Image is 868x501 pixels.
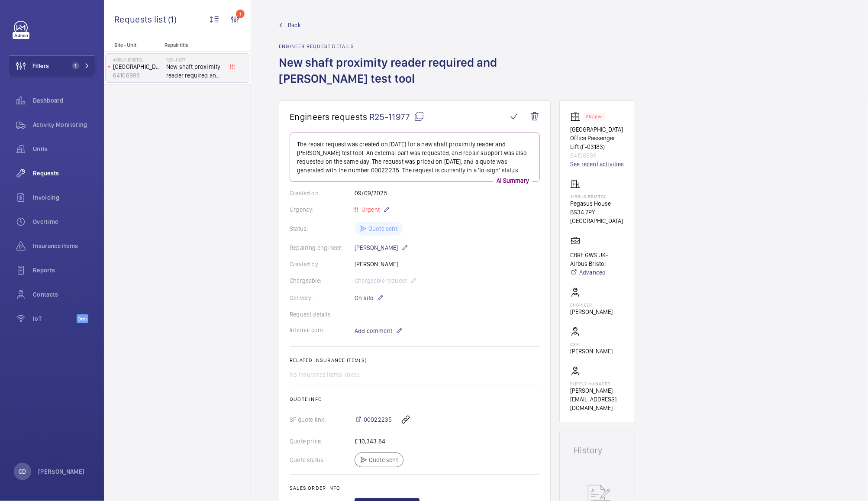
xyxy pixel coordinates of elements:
p: [GEOGRAPHIC_DATA] Office Passenger Lift (F-03183) [113,62,163,71]
p: BS34 7PY [GEOGRAPHIC_DATA] [570,208,624,225]
span: Beta [77,314,88,323]
p: Repair title [165,42,222,48]
h1: New shaft proximity reader required and [PERSON_NAME] test tool [279,55,551,100]
span: 1 [72,62,79,69]
span: R25-11977 [369,111,424,122]
h1: History [574,446,621,455]
span: Requests [33,169,95,178]
h2: R25-11977 [166,57,223,62]
span: Overtime [33,217,95,226]
span: Add comment [355,326,392,335]
p: Stopped [586,115,603,118]
p: Supply manager [570,381,624,386]
p: 64106988 [113,71,163,80]
h2: Sales order info [290,485,540,491]
span: Back [288,21,301,29]
h2: Engineer request details [279,43,551,49]
span: Urgent [360,206,380,213]
a: Advanced [570,268,624,277]
p: The repair request was created on [DATE] for a new shaft proximity reader and [PERSON_NAME] test ... [297,140,532,175]
span: Insurance items [33,242,95,250]
p: [PERSON_NAME][EMAIL_ADDRESS][DOMAIN_NAME] [570,386,624,412]
p: CD [19,467,26,476]
span: Dashboard [33,96,95,105]
a: 00022235 [355,415,392,424]
p: [PERSON_NAME] [570,347,613,356]
p: Site - Unit [104,42,161,48]
span: Reports [33,266,95,275]
a: See recent activities [570,160,624,168]
span: Filters [32,61,49,70]
span: 00022235 [364,415,392,424]
span: Engineers requests [290,111,368,122]
span: Units [33,145,95,153]
p: CSM [570,342,613,347]
h2: Quote info [290,396,540,402]
p: Pegasus House [570,199,624,208]
span: IoT [33,314,77,323]
p: On site [355,293,384,303]
h2: Related insurance item(s) [290,357,540,363]
p: [PERSON_NAME] [38,467,85,476]
p: AI Summary [493,176,532,185]
span: Invoicing [33,193,95,202]
p: [PERSON_NAME] [355,242,408,253]
p: Engineer [570,302,613,307]
p: [GEOGRAPHIC_DATA] Office Passenger Lift (F-03183) [570,125,624,151]
p: CBRE GWS UK- Airbus Bristol [570,251,624,268]
span: Activity Monitoring [33,120,95,129]
span: Requests list [114,14,168,25]
button: Filters1 [9,55,95,76]
span: Contacts [33,290,95,299]
p: Airbus Bristol [570,194,624,199]
img: elevator.svg [570,111,584,122]
span: New shaft proximity reader required and [PERSON_NAME] test tool [166,62,223,80]
p: 64106988 [570,151,624,160]
p: Airbus Bristol [113,57,163,62]
p: [PERSON_NAME] [570,307,613,316]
